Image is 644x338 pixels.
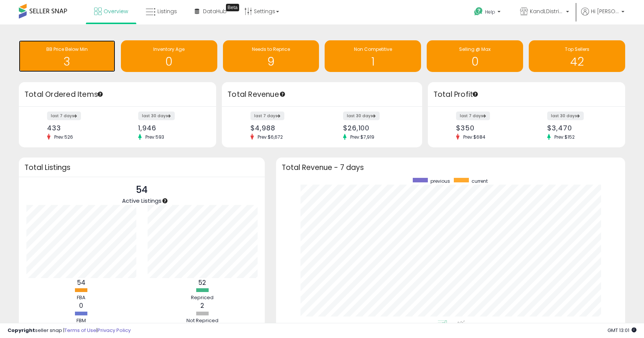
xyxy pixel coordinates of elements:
span: KandLDistribution LLC [530,8,564,15]
a: Top Sellers 42 [529,40,625,72]
span: previous [430,178,450,184]
div: $3,470 [547,124,612,132]
label: last 30 days [138,112,175,120]
a: Privacy Policy [98,327,131,334]
a: Selling @ Max 0 [427,40,523,72]
div: FBM [59,317,104,324]
a: Needs to Reprice 9 [223,40,319,72]
div: $350 [456,124,521,132]
h3: Total Profit [433,89,620,100]
a: Hi [PERSON_NAME] [581,8,624,24]
div: Tooltip anchor [279,91,286,98]
i: Get Help [474,7,483,16]
strong: Copyright [8,327,35,334]
div: Repriced [180,294,225,301]
b: 2 [200,301,204,310]
h1: 1 [328,55,417,68]
span: Inventory Age [153,46,185,52]
h1: 0 [125,55,214,68]
span: Prev: 593 [142,134,168,140]
span: Hi [PERSON_NAME] [591,8,619,15]
div: $4,988 [250,124,316,132]
p: 54 [122,183,162,197]
a: Non Competitive 1 [325,40,421,72]
div: seller snap | | [8,327,131,334]
span: Non Competitive [354,46,392,52]
span: Selling @ Max [459,46,491,52]
span: Needs to Reprice [252,46,290,52]
span: Prev: $6,672 [254,134,287,140]
div: Tooltip anchor [162,197,168,204]
h3: Total Revenue [227,89,417,100]
div: Tooltip anchor [226,4,239,11]
h3: Total Listings [24,165,259,170]
div: 1,946 [138,124,203,132]
h3: Total Ordered Items [24,89,211,100]
span: Prev: $684 [459,134,489,140]
div: Tooltip anchor [472,91,479,98]
h1: 9 [227,55,316,68]
span: Prev: $152 [551,134,578,140]
div: Tooltip anchor [97,91,104,98]
a: Inventory Age 0 [121,40,217,72]
div: Not Repriced [180,317,225,324]
h1: 0 [430,55,519,68]
a: Help [468,1,508,24]
span: DataHub [203,8,227,15]
span: Prev: 526 [50,134,77,140]
h1: 42 [533,55,621,68]
label: last 30 days [343,112,380,120]
b: 54 [77,278,85,287]
label: last 30 days [547,112,584,120]
b: 52 [198,278,206,287]
span: Listings [157,8,177,15]
span: Prev: $7,919 [346,134,378,140]
div: 433 [47,124,112,132]
label: last 7 days [47,112,81,120]
span: Active Listings [122,197,162,205]
h3: Total Revenue - 7 days [282,165,620,170]
span: Overview [104,8,128,15]
span: BB Price Below Min [46,46,88,52]
div: FBA [59,294,104,301]
h1: 3 [23,55,111,68]
label: last 7 days [456,112,490,120]
span: 2025-09-9 13:01 GMT [607,327,636,334]
span: Top Sellers [565,46,589,52]
span: Help [485,9,495,15]
b: 0 [79,301,83,310]
a: BB Price Below Min 3 [19,40,115,72]
div: $26,100 [343,124,409,132]
label: last 7 days [250,112,284,120]
a: Terms of Use [64,327,96,334]
span: current [472,178,488,184]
